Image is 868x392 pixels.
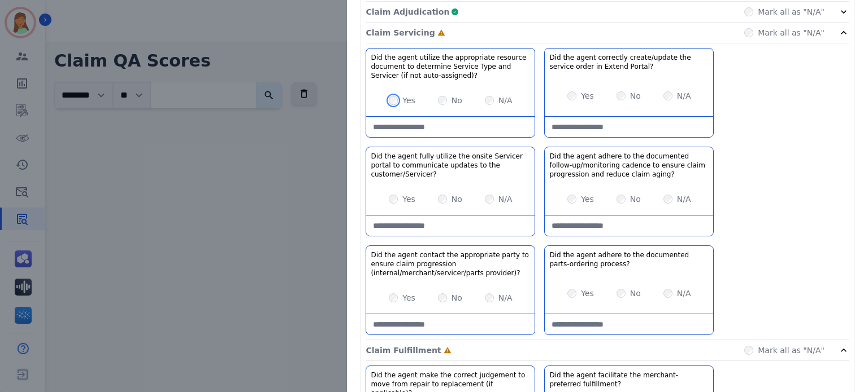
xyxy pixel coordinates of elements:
[630,288,641,299] label: No
[581,288,594,299] label: Yes
[581,193,594,205] label: Yes
[366,27,435,38] p: Claim Servicing
[498,292,513,303] label: N/A
[758,345,824,356] label: Mark all as "N/A"
[402,95,415,106] label: Yes
[402,193,415,205] label: Yes
[498,193,513,205] label: N/A
[452,292,462,303] label: No
[549,371,709,389] h3: Did the agent facilitate the merchant-preferred fulfillment?
[452,95,462,106] label: No
[366,345,441,356] p: Claim Fulfillment
[498,95,513,106] label: N/A
[549,53,709,71] h3: Did the agent correctly create/update the service order in Extend Portal?
[581,90,594,102] label: Yes
[452,193,462,205] label: No
[366,6,449,17] p: Claim Adjudication
[402,292,415,303] label: Yes
[758,6,824,17] label: Mark all as "N/A"
[549,152,709,179] h3: Did the agent adhere to the documented follow-up/monitoring cadence to ensure claim progression a...
[630,193,641,205] label: No
[371,250,530,278] h3: Did the agent contact the appropriate party to ensure claim progression (internal/merchant/servic...
[549,250,709,268] h3: Did the agent adhere to the documented parts-ordering process?
[630,90,641,102] label: No
[371,152,530,179] h3: Did the agent fully utilize the onsite Servicer portal to communicate updates to the customer/Ser...
[758,27,824,38] label: Mark all as "N/A"
[677,193,691,205] label: N/A
[677,90,691,102] label: N/A
[371,53,530,80] h3: Did the agent utilize the appropriate resource document to determine Service Type and Servicer (i...
[677,288,691,299] label: N/A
